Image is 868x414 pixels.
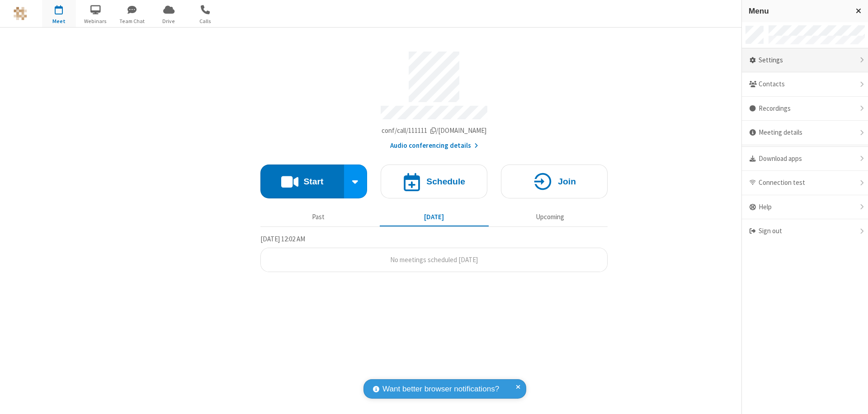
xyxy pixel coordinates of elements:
[264,208,373,226] button: Past
[382,126,487,136] button: Copy my meeting room linkCopy my meeting room link
[260,235,305,243] span: [DATE] 12:02 AM
[495,208,604,226] button: Upcoming
[152,17,186,25] span: Drive
[558,177,576,186] h4: Join
[260,165,344,198] button: Start
[742,171,868,195] div: Connection test
[303,177,323,186] h4: Start
[742,72,868,97] div: Contacts
[390,141,478,151] button: Audio conferencing details
[382,383,499,395] span: Want better browser notifications?
[380,208,489,226] button: [DATE]
[426,177,465,186] h4: Schedule
[749,7,848,15] h3: Menu
[742,195,868,220] div: Help
[260,45,608,151] section: Account details
[742,121,868,145] div: Meeting details
[382,126,487,135] span: Copy my meeting room link
[501,165,608,198] button: Join
[260,234,608,273] section: Today's Meetings
[390,255,478,264] span: No meetings scheduled [DATE]
[742,48,868,73] div: Settings
[115,17,149,25] span: Team Chat
[14,7,27,20] img: QA Selenium DO NOT DELETE OR CHANGE
[742,219,868,243] div: Sign out
[742,97,868,121] div: Recordings
[742,147,868,171] div: Download apps
[381,165,487,198] button: Schedule
[344,165,368,198] div: Start conference options
[42,17,76,25] span: Meet
[79,17,113,25] span: Webinars
[189,17,222,25] span: Calls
